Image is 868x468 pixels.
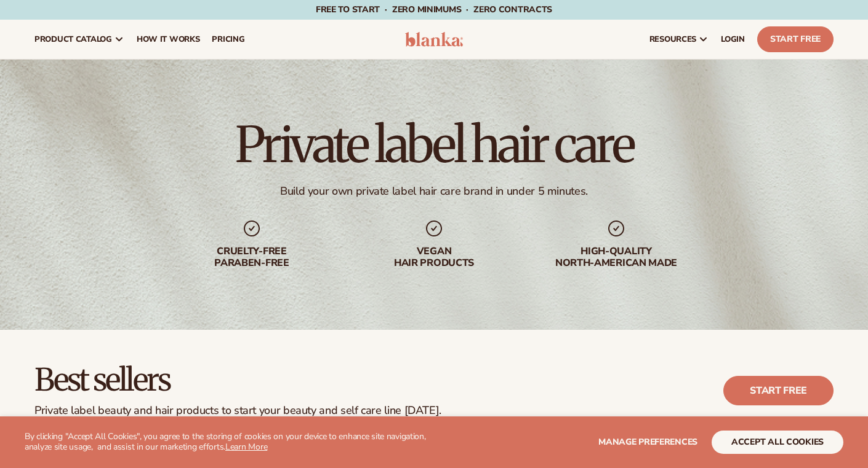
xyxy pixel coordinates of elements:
[712,431,843,454] button: accept all cookies
[723,376,834,405] a: Start free
[206,20,251,59] a: pricing
[537,246,695,269] div: High-quality North-american made
[131,20,206,59] a: How It Works
[649,34,696,44] span: resources
[715,20,751,59] a: LOGIN
[643,20,715,59] a: resources
[405,32,463,47] img: logo
[316,4,552,15] span: Free to start · ZERO minimums · ZERO contracts
[225,441,267,453] a: Learn More
[173,246,331,269] div: cruelty-free paraben-free
[212,34,244,44] span: pricing
[598,436,697,448] span: Manage preferences
[355,246,513,269] div: Vegan hair products
[280,184,588,198] div: Build your own private label hair care brand in under 5 minutes.
[34,34,112,44] span: product catalog
[28,20,131,59] a: product catalog
[757,26,834,52] a: Start Free
[598,431,697,454] button: Manage preferences
[34,404,441,418] div: Private label beauty and hair products to start your beauty and self care line [DATE].
[34,364,441,397] h2: Best sellers
[137,34,200,44] span: How It Works
[25,432,446,453] p: By clicking "Accept All Cookies", you agree to the storing of cookies on your device to enhance s...
[721,34,745,44] span: LOGIN
[235,120,633,170] h1: Private label hair care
